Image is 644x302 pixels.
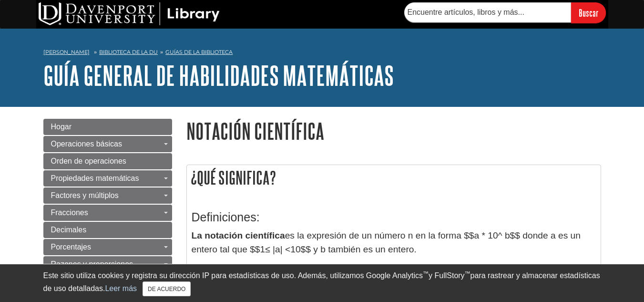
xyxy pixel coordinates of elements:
font: DE ACUERDO [148,286,185,292]
font: ™ [465,270,470,277]
a: Orden de operaciones [43,153,172,169]
a: Porcentajes [43,239,172,255]
font: es la expresión de un número n en la forma $$a * 10^ b$$ donde a es un entero tal que $$1≤ |a| <1... [192,230,581,254]
a: Operaciones básicas [43,136,172,152]
a: [PERSON_NAME] [43,48,90,56]
a: Leer más [105,284,137,292]
font: Porcentajes [51,243,92,251]
font: Hogar [51,123,72,131]
a: Fracciones [43,205,172,221]
font: para rastrear y almacenar estadísticas de uso detalladas. [43,271,600,292]
form: Busca artículos, libros y más en la Biblioteca DU [404,2,606,23]
font: Decimales [51,226,87,234]
font: Este sitio utiliza cookies y registra su dirección IP para estadísticas de uso. Además, utilizamo... [43,271,423,280]
font: ™ [423,270,429,277]
font: Fracciones [51,208,88,217]
a: Hogar [43,119,172,135]
input: Buscar [571,2,606,23]
font: Propiedades matemáticas [51,174,139,182]
font: ¿Qué significa? [191,168,276,187]
button: Cerca [143,281,191,296]
font: [PERSON_NAME] [43,49,90,55]
nav: migaja de pan [43,46,601,61]
a: Guías de la biblioteca [165,49,233,55]
a: Razones y proporciones [43,256,172,272]
a: Biblioteca de la DU [99,49,158,55]
font: Razones y proporciones [51,260,133,268]
a: Decimales [43,222,172,238]
font: y FullStory [429,271,465,280]
input: Encuentre artículos, libros y más... [404,2,571,22]
font: Orden de operaciones [51,157,126,165]
font: Notación científica [186,119,324,143]
font: Definiciones: [192,210,260,224]
a: Propiedades matemáticas [43,170,172,187]
font: Operaciones básicas [51,140,122,148]
font: La notación científica [192,230,285,240]
font: Factores y múltiplos [51,191,119,199]
a: Guía general de habilidades matemáticas [43,61,394,90]
a: Factores y múltiplos [43,187,172,204]
img: Biblioteca de la DU [39,2,220,25]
